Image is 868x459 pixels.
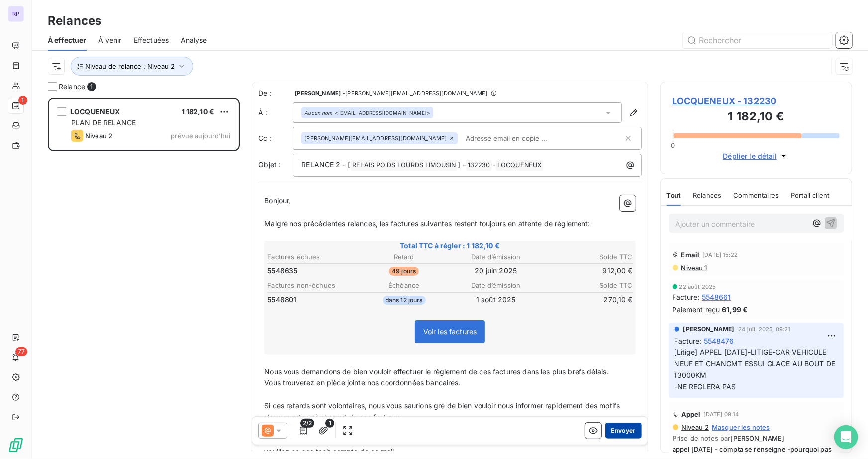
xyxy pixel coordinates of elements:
[451,294,542,305] td: 1 août 2025
[18,96,27,105] span: 1
[383,296,426,305] span: dans 12 jours
[48,12,101,30] h3: Relances
[359,252,450,262] th: Retard
[15,347,27,356] span: 77
[492,160,495,169] span: -
[675,336,702,346] span: Facture :
[723,151,777,161] span: Déplier le détail
[542,265,633,276] td: 912,00 €
[266,241,634,251] span: Total TTC à régler : 1 182,10 €
[671,141,675,149] span: 0
[683,32,832,48] input: Rechercher
[301,160,350,169] span: RELANCE 2 - [
[720,150,792,162] button: Déplier le détail
[295,90,341,96] span: [PERSON_NAME]
[71,118,136,127] span: PLAN DE RELANCE
[48,98,240,459] div: grid
[702,292,731,302] span: 5548661
[181,35,207,45] span: Analyse
[71,57,193,76] button: Niveau de relance : Niveau 2
[267,266,297,276] span: 5548635
[267,252,358,262] th: Factures échues
[8,437,24,453] img: Logo LeanPay
[258,108,293,117] label: À :
[8,6,24,22] div: RP
[267,294,358,305] td: 5548801
[675,348,838,391] span: [Litige] APPEL [DATE]-LITIGE-CAR VEHICULE NEUF ET CHANGMT ESSUI GLACE AU BOUT DE 13000KM -NE REGL...
[680,423,709,431] span: Niveau 2
[423,327,477,336] span: Voir les factures
[264,219,590,228] span: Malgré nos précédentes relances, les factures suivantes restent toujours en attente de règlement:
[734,191,779,199] span: Commentaires
[542,252,633,262] th: Solde TTC
[542,280,633,291] th: Solde TTC
[48,35,87,45] span: À effectuer
[59,82,85,92] span: Relance
[703,252,738,258] span: [DATE] 15:22
[451,280,542,291] th: Date d’émission
[730,434,784,442] span: [PERSON_NAME]
[264,367,608,376] span: Nous vous demandons de bien vouloir effectuer le règlement de ces factures dans les plus brefs dé...
[134,35,169,45] span: Effectuées
[791,191,829,199] span: Portail client
[679,284,716,290] span: 22 août 2025
[351,160,457,171] span: RELAIS POIDS LOURDS LIMOUSIN
[70,107,120,115] span: LOCQUENEUX
[451,252,542,262] th: Date d’émission
[98,35,122,45] span: À venir
[667,191,681,199] span: Tout
[171,132,230,140] span: prévue aujourd’hui
[300,419,314,428] span: 2/2
[182,107,215,115] span: 1 182,10 €
[680,264,707,272] span: Niveau 1
[722,304,748,315] span: 61,99 €
[605,423,642,439] button: Envoyer
[304,109,430,116] div: <[EMAIL_ADDRESS][DOMAIN_NAME]>
[681,251,700,259] span: Email
[673,108,840,127] h3: 1 182,10 €
[343,90,487,96] span: - [PERSON_NAME][EMAIL_ADDRESS][DOMAIN_NAME]
[325,419,334,428] span: 1
[462,131,577,146] input: Adresse email en copie ...
[496,160,544,171] span: LOCQUENEUX
[681,410,701,418] span: Appel
[458,160,465,169] span: ] -
[264,401,622,421] span: Si ces retards sont volontaires, nous vous saurions gré de bien vouloir nous informer rapidement ...
[264,196,290,205] span: Bonjour,
[451,265,542,276] td: 20 juin 2025
[258,133,293,143] label: Cc :
[704,411,739,417] span: [DATE] 09:14
[673,292,700,302] span: Facture :
[673,304,720,315] span: Paiement reçu
[683,325,735,334] span: [PERSON_NAME]
[693,191,721,199] span: Relances
[673,94,840,108] span: LOCQUENEUX - 132230
[85,132,112,140] span: Niveau 2
[704,336,734,346] span: 5548476
[542,294,633,305] td: 270,10 €
[359,280,450,291] th: Échéance
[304,109,332,116] em: Aucun nom
[712,423,770,431] span: Masquer les notes
[739,326,791,332] span: 24 juil. 2025, 09:21
[834,425,858,449] div: Open Intercom Messenger
[85,62,175,70] span: Niveau de relance : Niveau 2
[258,88,293,98] span: De :
[304,135,447,141] span: [PERSON_NAME][EMAIL_ADDRESS][DOMAIN_NAME]
[267,280,358,291] th: Factures non-échues
[673,434,840,442] span: Prise de notes par
[258,160,281,169] span: Objet :
[466,160,492,171] span: 132230
[389,267,419,276] span: 49 jours
[87,82,96,91] span: 1
[264,378,461,387] span: Vous trouverez en pièce jointe nos coordonnées bancaires.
